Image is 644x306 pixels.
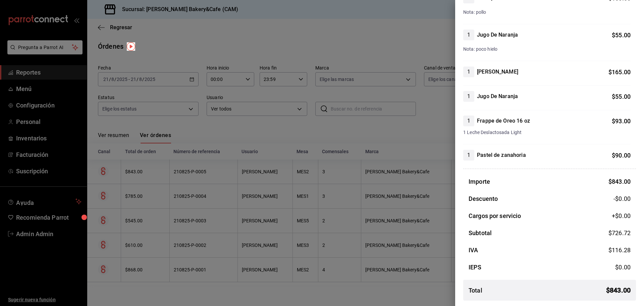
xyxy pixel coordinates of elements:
[463,31,474,39] span: 1
[469,246,478,255] h3: IVA
[469,177,490,186] h3: Importe
[612,152,631,159] span: $ 90.00
[469,286,482,295] h3: Total
[608,229,631,236] span: $ 726.72
[463,129,631,136] span: 1 Leche Deslactosada Light
[612,211,631,220] span: +$ 0.00
[608,247,631,254] span: $ 116.28
[612,32,631,39] span: $ 55.00
[615,264,631,271] span: $ 0.00
[463,151,474,159] span: 1
[463,9,486,15] span: Nota: pollo
[463,117,474,125] span: 1
[612,93,631,100] span: $ 55.00
[469,211,521,220] h3: Cargos por servicio
[469,228,492,237] h3: Subtotal
[463,46,497,52] span: Nota: poco hielo
[608,69,631,76] span: $ 165.00
[463,68,474,76] span: 1
[469,194,498,203] h3: Descuento
[469,263,482,272] h3: IEPS
[477,68,518,76] h4: [PERSON_NAME]
[613,194,631,203] span: -$0.00
[477,117,530,125] h4: Frappe de Oreo 16 oz
[608,178,631,185] span: $ 843.00
[477,92,518,100] h4: Jugo De Naranja
[477,31,518,39] h4: Jugo De Naranja
[477,151,526,159] h4: Pastel de zanahoria
[127,42,135,51] img: Tooltip marker
[463,92,474,100] span: 1
[612,118,631,125] span: $ 93.00
[606,285,631,295] span: $ 843.00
